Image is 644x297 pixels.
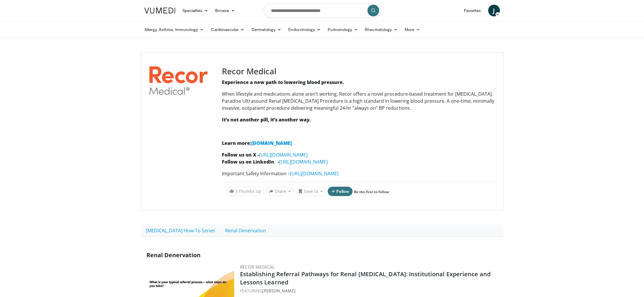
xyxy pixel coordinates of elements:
span: 3 [235,188,237,194]
a: Pulmonology [324,24,361,35]
a: [PERSON_NAME] [262,288,295,293]
a: [URL][DOMAIN_NAME] [290,170,339,177]
a: Be the first to follow [354,189,389,194]
a: Specialties [179,5,212,16]
a: Rheumatology [361,24,401,35]
button: Share [266,187,293,196]
a: Cardiovascular [207,24,248,35]
a: [DOMAIN_NAME] [251,140,292,146]
img: VuMedi Logo [144,8,175,13]
button: Save to [296,187,325,196]
a: [MEDICAL_DATA] How-To Series [141,224,220,237]
a: Allergy, Asthma, Immunology [141,24,208,35]
a: Browse [212,5,239,16]
a: [URL][DOMAIN_NAME] [279,159,328,165]
strong: Learn more: [222,140,251,146]
a: J [488,5,500,16]
strong: Follow us on LinkedIn - [222,159,279,165]
a: Favorites [460,5,485,16]
h3: Recor Medical [222,66,495,76]
a: [URL][DOMAIN_NAME] [259,152,308,158]
input: Search topics, interventions [264,4,381,18]
strong: Experience a new path to lowering blood pressure. [222,79,344,85]
a: Dermatology [248,24,285,35]
a: 3 Thumbs Up [227,187,264,196]
p: Important Safety Information – [222,170,495,177]
button: Follow [328,187,353,196]
a: Recor Medical [240,264,275,270]
a: Renal Denervation [220,224,271,237]
span: Renal Denervation [146,251,201,259]
a: Establishing Referral Pathways for Renal [MEDICAL_DATA]: Institutional Experience and Lessons Lea... [240,270,491,286]
div: FEATURING [240,288,498,294]
strong: It’s not another pill, it’s another way. [222,116,311,123]
strong: Follow us on X - [222,152,259,158]
a: More [401,24,424,35]
span: When lifestyle and medications alone aren’t working, Recor offers a novel procedure-based treatme... [222,91,494,111]
a: Endocrinology [285,24,324,35]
